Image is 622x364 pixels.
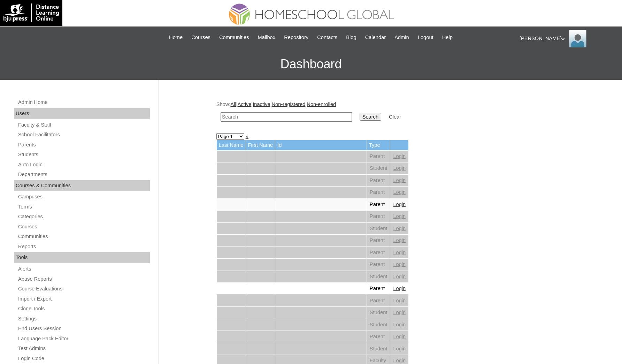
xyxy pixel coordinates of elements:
td: Type [367,140,390,150]
span: Blog [346,33,356,41]
span: Repository [284,33,308,41]
a: Repository [281,33,312,41]
td: Parent [367,175,390,187]
td: Parent [367,187,390,198]
a: Help [439,33,456,41]
a: Login [393,213,406,219]
td: Parent [367,331,390,343]
a: Login [393,177,406,183]
a: Alerts [17,265,150,273]
a: Test Admins [17,344,150,353]
span: Contacts [317,33,337,41]
a: Active [237,101,251,107]
span: Home [169,33,183,41]
a: Blog [343,33,360,41]
a: Login [393,202,406,207]
a: Settings [17,314,150,323]
td: Parent [367,199,390,211]
a: Campuses [17,192,150,201]
a: Auto Login [17,160,150,169]
span: Courses [191,33,210,41]
a: Login [393,250,406,255]
a: Inactive [253,101,270,107]
a: Login [393,153,406,159]
a: » [246,134,248,139]
a: Login [393,165,406,171]
a: Communities [17,232,150,241]
td: Parent [367,295,390,307]
a: Terms [17,203,150,211]
a: Contacts [314,33,341,41]
a: Login [393,189,406,195]
div: Users [14,108,150,119]
a: Non-registered [272,101,306,107]
span: Calendar [365,33,386,41]
td: Student [367,343,390,355]
a: Departments [17,170,150,179]
td: Parent [367,283,390,295]
a: Login [393,310,406,315]
a: Login [393,237,406,243]
span: Communities [219,33,249,41]
a: Login [393,334,406,339]
a: Mailbox [254,33,279,41]
div: Tools [14,252,150,263]
a: Login [393,274,406,279]
a: Login [393,358,406,363]
td: Parent [367,211,390,222]
a: Import / Export [17,295,150,303]
a: Courses [17,222,150,231]
a: Faculty & Staff [17,121,150,129]
a: Admin [391,33,413,41]
a: Students [17,150,150,159]
div: Courses & Communities [14,180,150,191]
td: Parent [367,151,390,162]
a: School Facilitators [17,130,150,139]
div: Show: | | | | [216,101,561,126]
span: Help [442,33,453,41]
a: Calendar [362,33,389,41]
td: Student [367,319,390,331]
td: Parent [367,247,390,259]
a: Login Code [17,354,150,363]
a: Login [393,298,406,303]
td: Student [367,162,390,174]
a: Communities [216,33,253,41]
td: Student [367,271,390,283]
input: Search [221,112,352,122]
a: Clone Tools [17,304,150,313]
h3: Dashboard [3,48,619,80]
a: Language Pack Editor [17,334,150,343]
a: Login [393,322,406,327]
td: Student [367,307,390,319]
td: Id [275,140,367,150]
span: Mailbox [258,33,276,41]
a: Reports [17,242,150,251]
a: Courses [188,33,214,41]
a: Login [393,346,406,351]
a: End Users Session [17,324,150,333]
div: [PERSON_NAME] [520,30,615,47]
a: Home [166,33,186,41]
td: Parent [367,259,390,271]
td: Parent [367,235,390,247]
td: Student [367,223,390,235]
a: Course Evaluations [17,285,150,293]
a: Parents [17,141,150,149]
td: Last Name [217,140,246,150]
a: Logout [414,33,437,41]
td: First Name [246,140,275,150]
a: Clear [389,114,401,120]
img: Ariane Ebuen [569,30,586,47]
a: Categories [17,212,150,221]
a: Login [393,286,406,291]
span: Logout [418,33,433,41]
a: Non-enrolled [307,101,336,107]
span: Admin [394,33,409,41]
img: logo-white.png [3,3,59,22]
input: Search [360,113,381,121]
a: All [230,101,236,107]
a: Admin Home [17,98,150,107]
a: Login [393,226,406,231]
a: Abuse Reports [17,275,150,283]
